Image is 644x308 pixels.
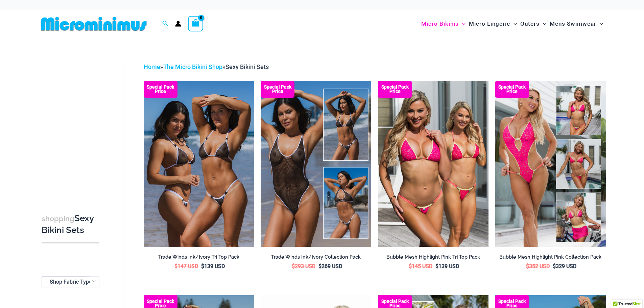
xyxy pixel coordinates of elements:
[469,15,510,32] span: Micro Lingerie
[144,254,254,260] h2: Trade Winds Ink/Ivory Tri Top Pack
[378,81,488,246] img: Tri Top Pack F
[318,263,321,269] span: $
[553,263,576,269] bdi: 329 USD
[201,263,225,269] bdi: 139 USD
[553,263,556,269] span: $
[175,21,181,27] a: Account icon link
[378,254,488,263] a: Bubble Mesh Highlight Pink Tri Top Pack
[261,85,294,94] b: Special Pack Price
[47,279,92,285] span: - Shop Fabric Type
[144,85,177,94] b: Special Pack Price
[495,81,606,246] img: Collection Pack F
[144,81,254,246] a: Top Bum Pack Top Bum Pack bTop Bum Pack b
[526,263,550,269] bdi: 352 USD
[435,263,438,269] span: $
[144,63,160,70] a: Home
[526,263,529,269] span: $
[225,63,269,70] span: Sexy Bikini Sets
[292,263,295,269] span: $
[318,263,342,269] bdi: 269 USD
[419,13,606,35] nav: Site Navigation
[261,81,371,246] img: Collection Pack
[510,15,517,32] span: Menu Toggle
[421,15,459,32] span: Micro Bikinis
[42,56,102,192] iframe: TrustedSite Certified
[38,16,149,31] img: MM SHOP LOGO FLAT
[495,81,606,246] a: Collection Pack F Collection Pack BCollection Pack B
[435,263,459,269] bdi: 139 USD
[520,15,540,32] span: Outers
[144,81,254,246] img: Top Bum Pack
[42,213,99,236] h3: Sexy Bikini Sets
[495,254,606,260] h2: Bubble Mesh Highlight Pink Collection Pack
[261,254,371,260] h2: Trade Winds Ink/Ivory Collection Pack
[188,16,204,31] a: View Shopping Cart, empty
[174,263,198,269] bdi: 147 USD
[261,81,371,246] a: Collection Pack Collection Pack b (1)Collection Pack b (1)
[467,14,519,34] a: Micro LingerieMenu ToggleMenu Toggle
[519,14,548,34] a: OutersMenu ToggleMenu Toggle
[163,63,222,70] a: The Micro Bikini Shop
[144,299,177,308] b: Special Pack Price
[495,299,529,308] b: Special Pack Price
[292,263,315,269] bdi: 293 USD
[201,263,204,269] span: $
[420,14,467,34] a: Micro BikinisMenu ToggleMenu Toggle
[261,254,371,263] a: Trade Winds Ink/Ivory Collection Pack
[495,254,606,263] a: Bubble Mesh Highlight Pink Collection Pack
[162,20,168,28] a: Search icon link
[459,15,466,32] span: Menu Toggle
[596,15,603,32] span: Menu Toggle
[174,263,177,269] span: $
[144,254,254,263] a: Trade Winds Ink/Ivory Tri Top Pack
[42,276,99,287] span: - Shop Fabric Type
[495,85,529,94] b: Special Pack Price
[540,15,546,32] span: Menu Toggle
[378,254,488,260] h2: Bubble Mesh Highlight Pink Tri Top Pack
[550,15,596,32] span: Mens Swimwear
[409,263,432,269] bdi: 145 USD
[548,14,605,34] a: Mens SwimwearMenu ToggleMenu Toggle
[378,81,488,246] a: Tri Top Pack F Tri Top Pack BTri Top Pack B
[42,214,74,223] span: shopping
[378,299,412,308] b: Special Pack Price
[144,63,269,70] span: » »
[409,263,412,269] span: $
[378,85,412,94] b: Special Pack Price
